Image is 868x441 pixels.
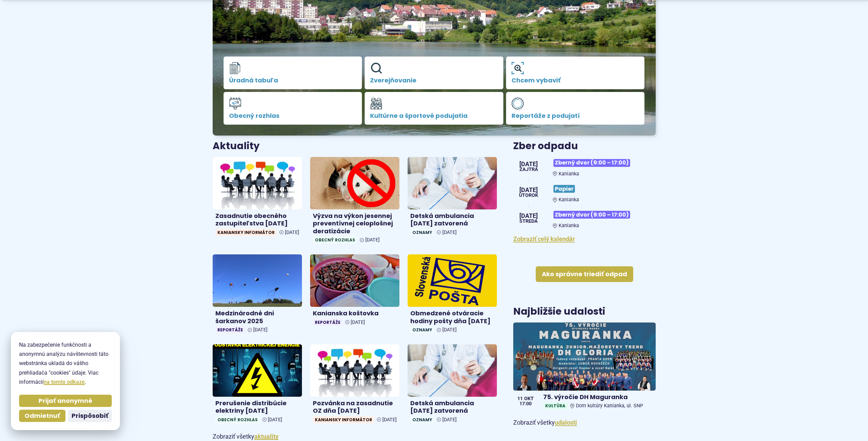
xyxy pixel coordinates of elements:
[519,167,538,172] span: Zajtra
[513,418,655,428] p: Zobraziť všetky
[519,193,538,198] span: utorok
[44,379,85,385] a: na tomto odkaze
[442,417,457,423] span: [DATE]
[553,185,575,193] span: Papier
[365,92,503,125] a: Kultúrne a športové podujatia
[410,399,494,415] h4: Detská ambulancia [DATE] zatvorená
[513,156,655,177] a: Zberný dvor (9:00 – 17:00) Kanianka [DATE] Zajtra
[313,399,397,415] h4: Pozvánka na zasadnutie OZ dňa [DATE]
[213,344,302,426] a: Prerušenie distribúcie elektriny [DATE] Obecný rozhlas [DATE]
[310,254,399,328] a: Kanianska koštovka Reportáže [DATE]
[519,213,538,219] span: [DATE]
[408,254,497,336] a: Obmedzené otváracie hodiny pošty dňa [DATE] Oznamy [DATE]
[19,395,112,407] button: Prijať anonymné
[517,396,523,401] span: 11
[506,57,645,89] a: Chcem vybaviť
[519,161,538,167] span: [DATE]
[313,236,357,243] span: Obecný rozhlas
[72,412,108,420] span: Prispôsobiť
[215,326,245,333] span: Reportáže
[442,230,457,235] span: [DATE]
[555,419,577,426] a: Zobraziť všetky udalosti
[370,112,498,119] span: Kultúrne a športové podujatia
[442,327,457,333] span: [DATE]
[543,393,653,401] h4: 75. výročie DH Maguranka
[213,141,260,152] h3: Aktuality
[213,254,302,336] a: Medzinárodné dni šarkanov 2025 Reportáže [DATE]
[285,230,299,235] span: [DATE]
[68,410,112,422] button: Prispôsobiť
[410,229,434,236] span: Oznamy
[553,211,630,219] span: Zberný dvor (9:00 – 17:00)
[310,157,399,246] a: Výzva na výkon jesennej preventívnej celoplošnej deratizácie Obecný rozhlas [DATE]
[382,417,397,423] span: [DATE]
[524,396,534,401] span: okt
[536,266,633,282] a: Ako správne triediť odpad
[365,237,380,243] span: [DATE]
[313,212,397,235] h4: Výzva na výkon jesennej preventívnej celoplošnej deratizácie
[513,208,655,229] a: Zberný dvor (9:00 – 17:00) Kanianka [DATE] streda
[559,223,579,229] span: Kanianka
[410,416,434,423] span: Oznamy
[512,77,639,84] span: Chcem vybaviť
[553,159,630,167] span: Zberný dvor (9:00 – 17:00)
[313,416,374,423] span: Kaniansky informátor
[229,112,357,119] span: Obecný rozhlas
[519,219,538,224] span: streda
[513,235,575,242] a: Zobraziť celý kalendár
[559,171,579,177] span: Kanianka
[215,310,299,325] h4: Medzinárodné dni šarkanov 2025
[559,197,579,203] span: Kanianka
[19,410,65,422] button: Odmietnuť
[19,340,112,387] p: Na zabezpečenie funkčnosti a anonymnú analýzu návštevnosti táto webstránka ukladá do vášho prehli...
[224,57,362,89] a: Úradná tabuľa
[513,141,655,152] h3: Zber odpadu
[512,112,639,119] span: Reportáže z podujatí
[513,322,655,412] a: 75. výročie DH Maguranka KultúraDom kultúry Kanianka, ul. SNP 11 okt 17:00
[313,319,342,326] span: Reportáže
[224,92,362,125] a: Obecný rozhlas
[519,187,538,193] span: [DATE]
[39,397,92,405] span: Prijať anonymné
[268,417,282,423] span: [DATE]
[254,433,278,440] a: Zobraziť všetky aktuality
[215,416,260,423] span: Obecný rozhlas
[408,344,497,426] a: Detská ambulancia [DATE] zatvorená Oznamy [DATE]
[253,327,268,333] span: [DATE]
[517,401,534,406] span: 17:00
[229,77,357,84] span: Úradná tabuľa
[410,310,494,325] h4: Obmedzené otváracie hodiny pošty dňa [DATE]
[213,157,302,239] a: Zasadnutie obecného zastupiteľstva [DATE] Kaniansky informátor [DATE]
[310,344,399,426] a: Pozvánka na zasadnutie OZ dňa [DATE] Kaniansky informátor [DATE]
[506,92,645,125] a: Reportáže z podujatí
[513,182,655,203] a: Papier Kanianka [DATE] utorok
[351,319,365,325] span: [DATE]
[215,399,299,415] h4: Prerušenie distribúcie elektriny [DATE]
[513,306,605,317] h3: Najbližšie udalosti
[215,212,299,227] h4: Zasadnutie obecného zastupiteľstva [DATE]
[365,57,503,89] a: Zverejňovanie
[313,310,397,317] h4: Kanianska koštovka
[408,157,497,239] a: Detská ambulancia [DATE] zatvorená Oznamy [DATE]
[25,412,60,420] span: Odmietnuť
[576,403,643,409] span: Dom kultúry Kanianka, ul. SNP
[370,77,498,84] span: Zverejňovanie
[410,212,494,227] h4: Detská ambulancia [DATE] zatvorená
[543,402,567,409] span: Kultúra
[410,326,434,333] span: Oznamy
[215,229,277,236] span: Kaniansky informátor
